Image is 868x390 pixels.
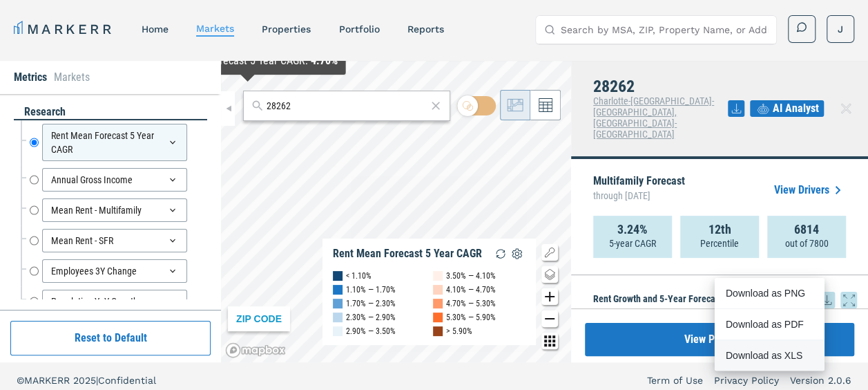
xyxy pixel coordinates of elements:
[593,292,857,308] h5: Rent Growth and 5-Year Forecast
[42,124,187,161] div: Rent Mean Forecast 5 Year CAGR
[98,375,156,386] span: Confidential
[714,309,824,340] div: Download as PDF
[346,283,396,297] div: 1.10% — 1.70%
[774,182,846,198] a: View Drivers
[446,324,472,338] div: > 5.90%
[54,69,90,86] li: Markets
[725,317,804,331] div: Download as PDF
[541,310,558,327] button: Zoom out map button
[593,176,685,205] p: Multifamily Forecast
[157,53,338,69] div: Rent Mean Forecast 5 Year CAGR :
[346,324,396,338] div: 2.90% — 3.50%
[725,349,804,362] div: Download as XLS
[225,342,286,358] a: Mapbox logo
[773,100,819,117] span: AI Analyst
[509,245,525,262] img: Settings
[267,99,427,113] input: Search by MSA or ZIP Code
[262,24,311,35] a: properties
[446,269,496,283] div: 3.50% — 4.10%
[196,23,234,34] a: markets
[593,187,685,205] span: through [DATE]
[785,236,829,250] p: out of 7800
[446,310,496,324] div: 5.30% — 5.90%
[700,236,739,250] p: Percentile
[541,333,558,349] button: Other options map button
[541,266,558,283] button: Change style map button
[647,373,703,387] a: Term of Use
[446,297,496,310] div: 4.70% — 5.30%
[14,104,207,120] div: research
[446,283,496,297] div: 4.10% — 4.70%
[42,290,187,313] div: Population YoY Growth
[228,306,290,331] div: ZIP CODE
[561,16,768,44] input: Search by MSA, ZIP, Property Name, or Address
[17,375,24,386] span: ©
[725,286,804,300] div: Download as PNG
[492,245,509,262] img: Reload Legend
[609,236,656,250] p: 5-year CAGR
[42,168,187,192] div: Annual Gross Income
[617,223,648,236] strong: 3.24%
[14,69,47,86] li: Metrics
[10,321,211,355] button: Reset to Default
[338,24,379,35] a: Portfolio
[585,323,854,356] button: View Properties
[42,259,187,283] div: Employees 3Y Change
[593,95,714,140] span: Charlotte-[GEOGRAPHIC_DATA]-[GEOGRAPHIC_DATA], [GEOGRAPHIC_DATA]-[GEOGRAPHIC_DATA]
[142,24,168,35] a: home
[541,288,558,305] button: Zoom in map button
[794,223,819,236] strong: 6814
[407,24,443,35] a: reports
[593,77,728,95] h4: 28262
[708,223,731,236] strong: 12th
[714,340,824,371] div: Download as XLS
[42,229,187,252] div: Mean Rent - SFR
[221,61,571,362] canvas: Map
[73,375,98,386] span: 2025 |
[790,373,851,387] a: Version 2.0.6
[333,247,482,261] div: Rent Mean Forecast 5 Year CAGR
[714,278,824,309] div: Download as PNG
[714,373,779,387] a: Privacy Policy
[346,297,396,310] div: 1.70% — 2.30%
[24,375,73,386] span: MARKERR
[14,19,114,39] a: MARKERR
[346,310,396,324] div: 2.30% — 2.90%
[346,269,372,283] div: < 1.10%
[541,244,558,261] button: Show/Hide Legend Map Button
[838,22,843,36] span: J
[827,15,854,43] button: J
[42,198,187,222] div: Mean Rent - Multifamily
[750,100,824,117] button: AI Analyst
